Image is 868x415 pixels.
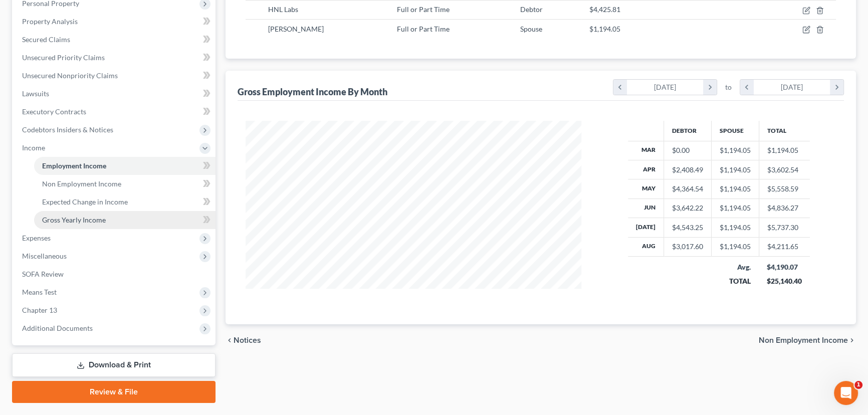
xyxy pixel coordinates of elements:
[14,103,215,121] a: Executory Contracts
[719,262,751,272] div: Avg.
[520,25,542,33] span: Spouse
[14,67,215,85] a: Unsecured Nonpriority Claims
[719,276,751,286] div: TOTAL
[759,141,810,160] td: $1,194.05
[628,198,664,218] th: Jun
[589,5,620,14] span: $4,425.81
[759,179,810,198] td: $5,558.59
[628,179,664,198] th: May
[672,223,703,233] div: $4,543.25
[628,218,664,237] th: [DATE]
[672,203,703,213] div: $3,642.22
[767,262,802,272] div: $4,190.07
[22,234,51,242] span: Expenses
[22,306,57,314] span: Chapter 13
[848,336,856,344] i: chevron_right
[627,80,704,95] div: [DATE]
[720,242,751,252] div: $1,194.05
[14,85,215,103] a: Lawsuits
[720,203,751,213] div: $1,194.05
[520,5,543,14] span: Debtor
[42,197,128,206] span: Expected Change in Income
[720,184,751,194] div: $1,194.05
[397,5,450,14] span: Full or Part Time
[42,161,106,170] span: Employment Income
[767,276,802,286] div: $25,140.40
[628,141,664,160] th: Mar
[754,80,830,95] div: [DATE]
[12,353,215,377] a: Download & Print
[34,157,215,175] a: Employment Income
[759,218,810,237] td: $5,737.30
[720,165,751,175] div: $1,194.05
[725,82,732,92] span: to
[759,198,810,218] td: $4,836.27
[238,86,387,98] div: Gross Employment Income By Month
[672,184,703,194] div: $4,364.54
[711,121,759,141] th: Spouse
[42,179,121,188] span: Non Employment Income
[14,31,215,49] a: Secured Claims
[703,80,717,95] i: chevron_right
[397,25,450,33] span: Full or Part Time
[14,265,215,283] a: SOFA Review
[22,270,64,278] span: SOFA Review
[720,223,751,233] div: $1,194.05
[42,216,106,224] span: Gross Yearly Income
[22,17,78,26] span: Property Analysis
[22,143,45,152] span: Income
[34,193,215,211] a: Expected Change in Income
[759,121,810,141] th: Total
[34,175,215,193] a: Non Employment Income
[14,49,215,67] a: Unsecured Priority Claims
[22,125,113,134] span: Codebtors Insiders & Notices
[22,288,57,296] span: Means Test
[22,252,67,260] span: Miscellaneous
[664,121,711,141] th: Debtor
[854,381,862,389] span: 1
[672,145,703,155] div: $0.00
[720,145,751,155] div: $1,194.05
[22,53,105,62] span: Unsecured Priority Claims
[628,237,664,256] th: Aug
[834,381,858,405] iframe: Intercom live chat
[268,25,324,33] span: [PERSON_NAME]
[740,80,754,95] i: chevron_left
[759,336,848,344] span: Non Employment Income
[628,160,664,179] th: Apr
[22,107,86,116] span: Executory Contracts
[268,5,298,14] span: HNL Labs
[14,13,215,31] a: Property Analysis
[22,35,70,44] span: Secured Claims
[759,237,810,256] td: $4,211.65
[22,324,93,332] span: Additional Documents
[613,80,627,95] i: chevron_left
[759,336,856,344] button: Non Employment Income chevron_right
[12,381,215,403] a: Review & File
[759,160,810,179] td: $3,602.54
[22,71,118,80] span: Unsecured Nonpriority Claims
[830,80,843,95] i: chevron_right
[226,336,234,344] i: chevron_left
[226,336,261,344] button: chevron_left Notices
[672,165,703,175] div: $2,408.49
[234,336,261,344] span: Notices
[22,89,49,98] span: Lawsuits
[34,211,215,229] a: Gross Yearly Income
[672,242,703,252] div: $3,017.60
[589,25,620,33] span: $1,194.05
